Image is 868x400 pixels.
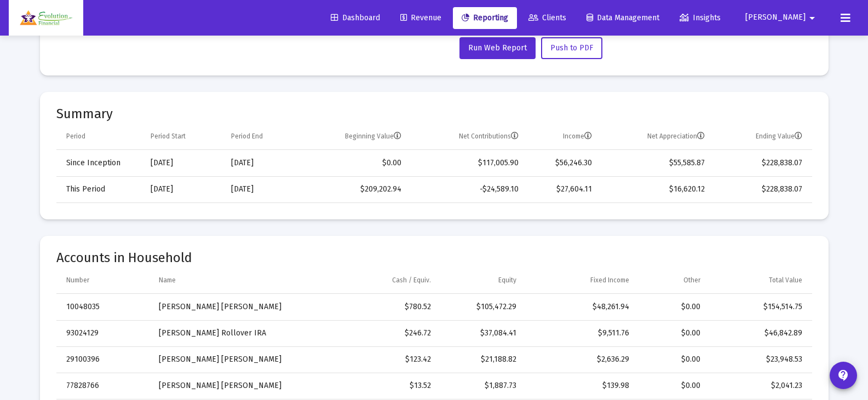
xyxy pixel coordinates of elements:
[322,7,389,29] a: Dashboard
[578,7,668,29] a: Data Management
[231,132,263,141] div: Period End
[526,150,599,176] td: $56,246.30
[468,43,527,53] span: Run Web Report
[683,276,700,285] div: Other
[17,7,75,29] img: Dashboard
[712,124,812,150] td: Column Ending Value
[446,380,516,391] div: $1,887.73
[231,158,292,169] div: [DATE]
[712,176,812,202] td: $228,838.07
[151,132,186,141] div: Period Start
[716,354,802,365] div: $23,948.53
[56,268,152,294] td: Column Number
[56,124,812,203] div: Data grid
[151,184,216,195] div: [DATE]
[680,13,721,22] span: Insights
[806,7,819,29] mat-icon: arrow_drop_down
[446,328,516,339] div: $37,084.41
[151,158,216,169] div: [DATE]
[56,108,812,119] mat-card-title: Summary
[708,268,812,294] td: Column Total Value
[231,184,292,195] div: [DATE]
[769,276,802,285] div: Total Value
[66,132,85,141] div: Period
[392,276,431,285] div: Cash / Equiv.
[409,176,526,202] td: -$24,589.10
[645,380,700,391] div: $0.00
[524,268,637,294] td: Column Fixed Income
[327,268,439,294] td: Column Cash / Equiv.
[151,268,327,294] td: Column Name
[532,328,629,339] div: $9,511.76
[446,302,516,312] div: $105,472.29
[550,43,593,53] span: Push to PDF
[600,176,713,202] td: $16,620.12
[645,302,700,312] div: $0.00
[600,150,713,176] td: $55,585.87
[498,276,516,285] div: Equity
[520,7,575,29] a: Clients
[837,369,850,382] mat-icon: contact_support
[645,354,700,365] div: $0.00
[151,294,327,320] td: [PERSON_NAME] [PERSON_NAME]
[151,346,327,373] td: [PERSON_NAME] [PERSON_NAME]
[56,294,152,320] td: 10048035
[600,124,713,150] td: Column Net Appreciation
[345,132,401,141] div: Beginning Value
[56,252,812,263] mat-card-title: Accounts in Household
[453,7,517,29] a: Reporting
[756,132,802,141] div: Ending Value
[300,150,409,176] td: $0.00
[335,328,432,339] div: $246.72
[159,276,176,285] div: Name
[56,150,143,176] td: Since Inception
[526,176,599,202] td: $27,604.11
[732,7,832,28] button: [PERSON_NAME]
[300,176,409,202] td: $209,202.94
[745,13,806,22] span: [PERSON_NAME]
[532,380,629,391] div: $139.98
[462,13,508,22] span: Reporting
[66,276,89,285] div: Number
[459,37,536,59] button: Run Web Report
[409,150,526,176] td: $117,005.90
[335,380,432,391] div: $13.52
[590,276,629,285] div: Fixed Income
[335,302,432,312] div: $780.52
[56,124,143,150] td: Column Period
[335,354,432,365] div: $123.42
[528,13,566,22] span: Clients
[671,7,729,29] a: Insights
[439,268,524,294] td: Column Equity
[637,268,708,294] td: Column Other
[331,13,380,22] span: Dashboard
[532,354,629,365] div: $2,636.29
[716,380,802,391] div: $2,041.23
[223,124,300,150] td: Column Period End
[392,7,450,29] a: Revenue
[400,13,441,22] span: Revenue
[459,132,519,141] div: Net Contributions
[716,328,802,339] div: $46,842.89
[56,346,152,373] td: 29100396
[56,373,152,399] td: 77828766
[151,320,327,346] td: [PERSON_NAME] Rollover IRA
[526,124,599,150] td: Column Income
[587,13,659,22] span: Data Management
[647,132,705,141] div: Net Appreciation
[56,176,143,202] td: This Period
[409,124,526,150] td: Column Net Contributions
[645,328,700,339] div: $0.00
[563,132,592,141] div: Income
[532,302,629,312] div: $48,261.94
[712,150,812,176] td: $228,838.07
[151,373,327,399] td: [PERSON_NAME] [PERSON_NAME]
[143,124,223,150] td: Column Period Start
[541,37,602,59] button: Push to PDF
[446,354,516,365] div: $21,188.82
[716,302,802,312] div: $154,514.75
[300,124,409,150] td: Column Beginning Value
[56,320,152,346] td: 93024129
